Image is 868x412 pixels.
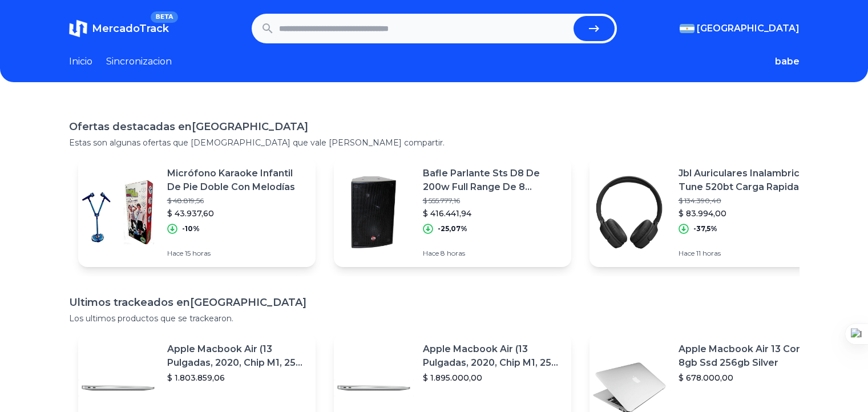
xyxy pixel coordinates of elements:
p: Apple Macbook Air 13 Core I5 8gb Ssd 256gb Silver [679,342,818,370]
p: $ 678.000,00 [679,372,818,383]
a: MercadoTrackBETA [69,19,169,38]
p: $ 555.777,16 [423,196,562,205]
p: $ 83.994,00 [679,208,818,219]
span: BETA [151,11,177,23]
p: Bafle Parlante Sts D8 De 200w Full Range De 8 Pulgadas [423,167,562,194]
img: MercadoTrack [69,19,87,38]
p: $ 43.937,60 [167,208,306,219]
button: [GEOGRAPHIC_DATA] [680,22,800,35]
p: -10% [182,224,200,233]
p: -37,5% [693,224,717,233]
a: Featured imageJbl Auriculares Inalambricos Tune 520bt Carga Rapida Negro$ 134.390,40$ 83.994,00-3... [590,157,827,267]
p: $ 134.390,40 [679,196,818,205]
p: Apple Macbook Air (13 Pulgadas, 2020, Chip M1, 256 Gb De Ssd, 8 Gb De Ram) - Plata [423,342,562,370]
p: -25,07% [438,224,467,233]
p: $ 1.895.000,00 [423,372,562,383]
a: Featured imageBafle Parlante Sts D8 De 200w Full Range De 8 Pulgadas$ 555.777,16$ 416.441,94-25,0... [334,157,571,267]
span: MercadoTrack [92,22,169,35]
h1: Ultimos trackeados en [GEOGRAPHIC_DATA] [69,294,800,310]
p: Estas son algunas ofertas que [DEMOGRAPHIC_DATA] que vale [PERSON_NAME] compartir. [69,137,800,148]
p: Hace 15 horas [167,249,306,258]
img: Featured image [590,172,669,252]
p: Hace 11 horas [679,249,818,258]
span: [GEOGRAPHIC_DATA] [697,22,800,35]
p: Jbl Auriculares Inalambricos Tune 520bt Carga Rapida Negro [679,167,818,194]
img: Featured image [78,172,158,252]
img: Featured image [334,172,414,252]
img: Argentina [680,24,695,33]
p: $ 48.819,56 [167,196,306,205]
p: $ 1.803.859,06 [167,372,306,383]
h1: Ofertas destacadas en [GEOGRAPHIC_DATA] [69,119,800,135]
p: Micrófono Karaoke Infantil De Pie Doble Con Melodías [167,167,306,194]
a: Featured imageMicrófono Karaoke Infantil De Pie Doble Con Melodías$ 48.819,56$ 43.937,60-10%Hace ... [78,157,316,267]
button: babe [775,55,800,68]
p: Los ultimos productos que se trackearon. [69,313,800,324]
p: $ 416.441,94 [423,208,562,219]
p: Hace 8 horas [423,249,562,258]
a: Sincronizacion [106,55,172,68]
a: Inicio [69,55,92,68]
p: Apple Macbook Air (13 Pulgadas, 2020, Chip M1, 256 Gb De Ssd, 8 Gb De Ram) - Plata [167,342,306,370]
